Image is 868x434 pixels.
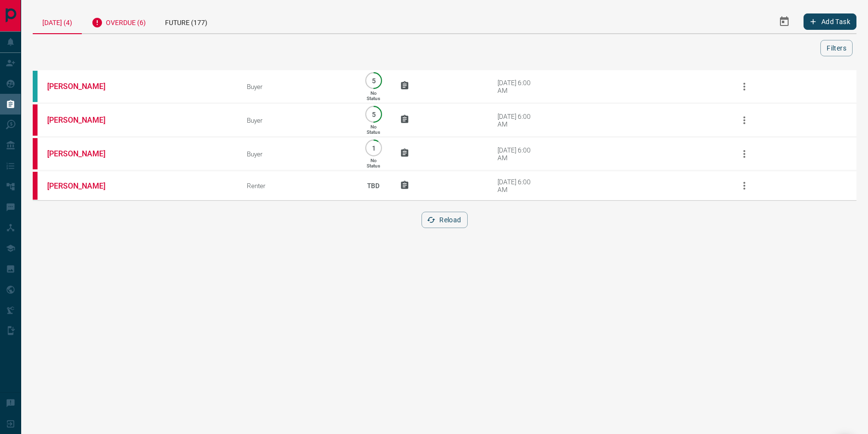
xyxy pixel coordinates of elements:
[804,13,856,30] button: Add Task
[367,158,380,168] p: No Status
[247,116,347,124] div: Buyer
[33,10,82,34] div: [DATE] (4)
[247,83,347,90] div: Buyer
[33,104,38,136] div: property.ca
[33,172,38,200] div: property.ca
[370,111,377,118] p: 5
[47,181,119,191] a: [PERSON_NAME]
[33,71,38,102] div: condos.ca
[773,10,796,33] button: Select Date Range
[820,40,853,56] button: Filters
[247,150,347,158] div: Buyer
[47,82,119,91] a: [PERSON_NAME]
[370,77,377,84] p: 5
[47,149,119,158] a: [PERSON_NAME]
[370,144,377,152] p: 1
[421,212,467,228] button: Reload
[498,113,538,128] div: [DATE] 6:00 AM
[82,10,155,33] div: Overdue (6)
[367,124,380,135] p: No Status
[155,10,217,33] div: Future (177)
[361,173,385,199] p: TBD
[498,178,538,193] div: [DATE] 6:00 AM
[247,182,347,190] div: Renter
[33,138,38,169] div: property.ca
[498,146,538,162] div: [DATE] 6:00 AM
[367,90,380,101] p: No Status
[498,79,538,94] div: [DATE] 6:00 AM
[47,115,119,125] a: [PERSON_NAME]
